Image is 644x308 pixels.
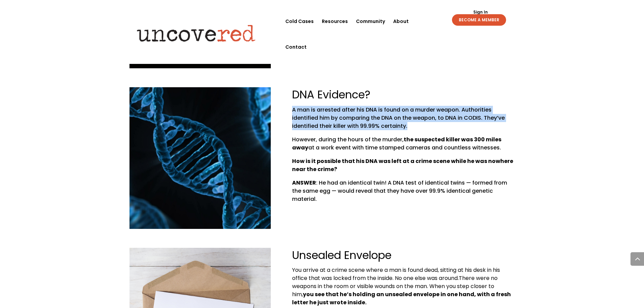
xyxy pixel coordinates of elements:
a: Cold Cases [285,8,314,34]
a: Contact [285,34,307,60]
strong: the suspected killer was 300 miles away [292,136,501,151]
a: BECOME A MEMBER [452,14,506,26]
p: A man is arrested after his DNA is found on a murder weapon. Authorities identified him by compar... [292,106,515,136]
b: you see that he’s holding an unsealed envelope in one hand, with a fresh letter he just wrote ins... [292,290,511,306]
span: DNA Evidence? [292,87,371,102]
span: Unsealed Envelope [292,247,391,263]
strong: How is it possible that his DNA was left at a crime scene while he was nowhere near the crime? [292,157,513,173]
span: You arrive at a crime scene where a man is found dead, sitting at his desk in his office that was... [292,266,500,282]
a: About [393,8,409,34]
img: DNAcanyousolvethis [129,87,271,229]
p: : He had an identical twin! A DNA test of identical twins — formed from the same egg — would reve... [292,179,515,203]
strong: ANSWER [292,179,316,187]
span: There were no weapons in the room or visible wounds on the man. When you step closer to him, [292,274,498,298]
p: However, during the hours of the murder, at a work event with time stamped cameras and countless ... [292,136,515,157]
img: Uncovered logo [131,20,261,46]
a: Sign In [470,10,492,14]
a: Resources [322,8,348,34]
a: Community [356,8,385,34]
